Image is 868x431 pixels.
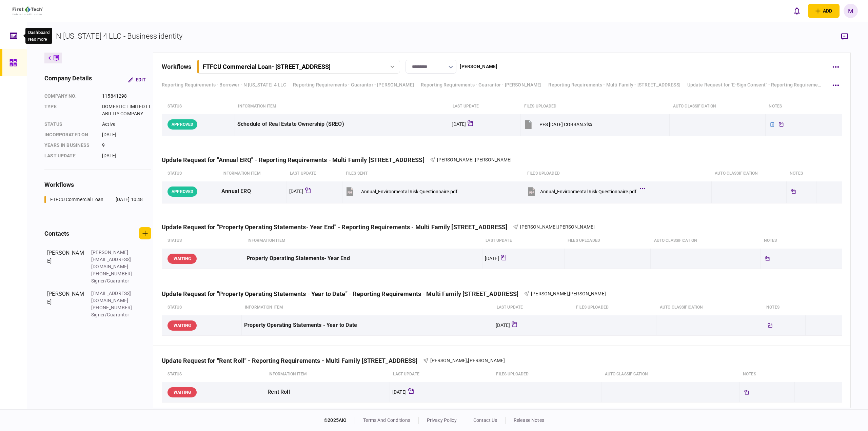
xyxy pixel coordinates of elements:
[44,180,151,189] div: workflows
[244,233,482,249] th: Information item
[167,387,197,397] div: WAITING
[162,156,430,163] div: Update Request for "Annual ERQ" - Reporting Requirements - Multi Family [STREET_ADDRESS]
[324,417,355,424] div: © 2025 AIO
[44,121,95,128] div: status
[203,63,331,70] div: FTFCU Commercial Loan - [STREET_ADDRESS]
[539,122,592,127] div: PFS 08.03.25 COBBAN.xlsx
[162,367,265,382] th: status
[711,166,786,181] th: auto classification
[167,254,197,264] div: WAITING
[452,121,466,128] div: [DATE]
[268,385,387,400] div: Rent Roll
[361,189,457,194] div: Annual_Environmental Risk Questionnaire.pdf
[569,291,606,296] span: [PERSON_NAME]
[162,290,524,297] div: Update Request for "Property Operating Statements - Year to Date" - Reporting Requirements - Mult...
[789,187,798,196] div: Tickler available
[786,166,816,181] th: notes
[44,196,143,203] a: FTFCU Commercial Loan[DATE] 10:48
[167,119,197,130] div: APPROVED
[162,223,513,231] div: Update Request for "Property Operating Statements- Year End" - Reporting Requirements - Multi Fam...
[765,99,809,114] th: notes
[56,31,182,42] div: N [US_STATE] 4 LLC - Business identity
[162,300,241,315] th: status
[473,417,497,423] a: contact us
[345,184,457,199] button: Annual_Environmental Risk Questionnaire.pdf
[485,255,499,262] div: [DATE]
[102,142,151,149] div: 9
[468,358,505,363] span: [PERSON_NAME]
[467,358,468,363] span: ,
[167,320,197,331] div: WAITING
[102,152,151,159] div: [DATE]
[50,196,103,203] div: FTFCU Commercial Loan
[44,131,95,138] div: incorporated on
[342,166,524,181] th: files sent
[162,81,286,89] a: Reporting Requirements - Borrower - N [US_STATE] 4 LLC
[742,388,751,397] div: Tickler available
[496,322,510,329] div: [DATE]
[44,74,92,86] div: company details
[246,251,480,266] div: Property Operating Statements- Year End
[102,131,151,138] div: [DATE]
[437,157,474,162] span: [PERSON_NAME]
[482,233,564,249] th: last update
[475,157,512,162] span: [PERSON_NAME]
[91,270,135,277] div: [PHONE_NUMBER]
[162,166,219,181] th: status
[102,93,151,100] div: 115841298
[167,187,197,197] div: APPROVED
[421,81,542,89] a: Reporting Requirements - Guarantor - [PERSON_NAME]
[289,188,303,195] div: [DATE]
[44,229,69,238] div: contacts
[493,300,573,315] th: last update
[162,99,235,114] th: status
[235,99,449,114] th: Information item
[44,152,95,159] div: last update
[293,81,414,89] a: Reporting Requirements - Guarantor - [PERSON_NAME]
[47,249,84,285] div: [PERSON_NAME]
[651,233,761,249] th: auto classification
[91,249,135,270] div: [PERSON_NAME][EMAIL_ADDRESS][DOMAIN_NAME]
[47,290,84,318] div: [PERSON_NAME]
[601,367,740,382] th: auto classification
[265,367,390,382] th: Information item
[390,367,493,382] th: last update
[520,224,557,230] span: [PERSON_NAME]
[670,99,766,114] th: auto classification
[28,37,47,42] button: read more
[430,358,467,363] span: [PERSON_NAME]
[763,254,772,263] div: Tickler available
[568,291,569,296] span: ,
[808,4,840,18] button: open adding identity options
[102,103,151,117] div: DOMESTIC LIMITED LIABILITY COMPANY
[558,224,595,230] span: [PERSON_NAME]
[13,6,43,15] img: client company logo
[844,4,858,18] button: M
[162,357,423,364] div: Update Request for "Rent Roll" - Reporting Requirements - Multi Family [STREET_ADDRESS]
[237,117,447,132] div: Schedule of Real Estate Ownership (SREO)
[524,166,711,181] th: Files uploaded
[493,367,601,382] th: Files uploaded
[102,121,151,128] div: Active
[116,196,143,203] div: [DATE] 10:48
[162,62,191,71] div: workflows
[287,166,342,181] th: last update
[219,166,287,181] th: Information item
[557,224,558,230] span: ,
[162,233,244,249] th: status
[91,304,135,311] div: [PHONE_NUMBER]
[766,321,774,330] div: Tickler available
[777,120,786,129] div: Tickler available
[474,157,475,162] span: ,
[91,290,135,304] div: [EMAIL_ADDRESS][DOMAIN_NAME]
[548,81,680,89] a: Reporting Requirements - Multi Family - [STREET_ADDRESS]
[44,103,95,117] div: Type
[241,300,493,315] th: Information item
[531,291,568,296] span: [PERSON_NAME]
[44,93,95,100] div: company no.
[91,277,135,285] div: Signer/Guarantor
[197,60,400,74] button: FTFCU Commercial Loan- [STREET_ADDRESS]
[573,300,656,315] th: Files uploaded
[44,142,95,149] div: years in business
